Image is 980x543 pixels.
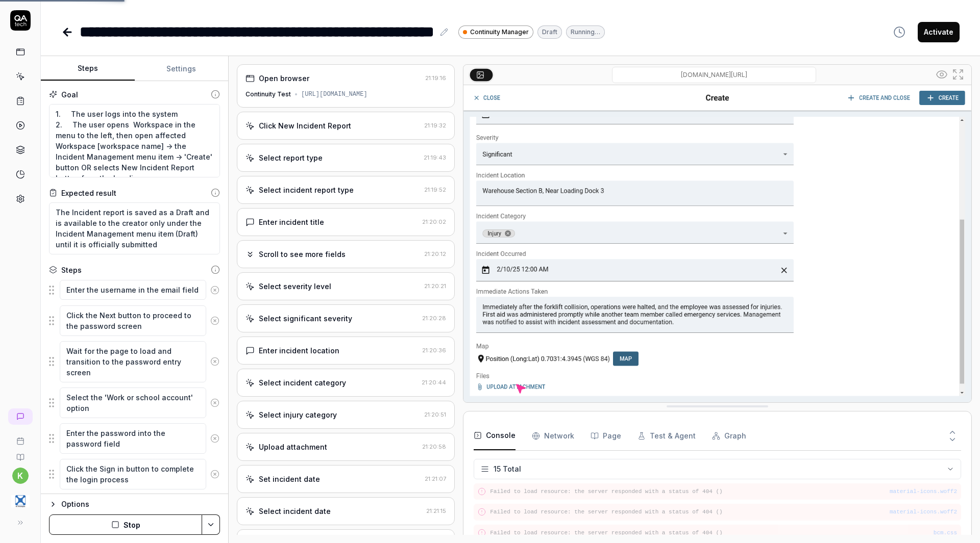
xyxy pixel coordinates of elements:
div: Suggestions [49,387,220,419]
button: Remove step [206,464,224,484]
button: Settings [135,57,229,81]
a: Continuity Manager [458,25,533,39]
div: Enter incident location [259,345,339,356]
button: Steps [41,57,135,81]
time: 21:19:32 [424,122,446,129]
button: View version history [887,22,912,42]
button: material-icons.woff2 [890,487,957,496]
button: Test & Agent [638,422,696,450]
button: Stop [49,514,202,535]
img: 4C Strategies Logo [11,492,30,510]
time: 21:19:52 [424,186,446,193]
button: Remove step [206,393,224,413]
div: Open browser [259,73,309,84]
time: 21:20:21 [424,282,446,290]
div: Options [61,498,220,510]
div: Enter incident title [259,217,324,227]
time: 21:20:02 [422,218,446,225]
span: Continuity Manager [470,28,529,37]
div: Select report type [259,152,323,163]
button: Options [49,498,220,510]
a: Documentation [4,445,36,461]
button: Activate [918,22,960,42]
time: 21:20:58 [422,443,446,450]
button: Page [591,422,621,450]
button: Graph [712,422,746,450]
div: Suggestions [49,305,220,337]
div: Select severity level [259,281,331,292]
div: Expected result [61,188,116,198]
button: Remove step [206,311,224,331]
div: Running… [566,25,605,39]
img: Screenshot [463,85,971,402]
div: Set incident date [259,474,320,484]
div: Select incident date [259,506,331,516]
pre: Failed to load resource: the server responded with a status of 404 () [490,487,957,496]
div: Select incident report type [259,185,354,195]
time: 21:19:16 [425,74,446,82]
div: Suggestions [49,279,220,301]
button: Open in full screen [950,66,966,83]
div: Scroll to see more fields [259,249,346,260]
time: 21:20:28 [422,315,446,322]
button: Console [474,422,516,450]
button: k [12,468,29,484]
button: bcm.css [934,529,957,537]
div: Suggestions [49,341,220,383]
a: Book a call with us [4,429,36,445]
div: Steps [61,265,82,275]
button: 4C Strategies Logo [4,484,36,512]
button: Remove step [206,351,224,372]
time: 21:20:36 [422,347,446,354]
time: 21:21:15 [426,507,446,514]
pre: Failed to load resource: the server responded with a status of 404 () [490,529,957,537]
button: Network [532,422,574,450]
div: Suggestions [49,458,220,490]
div: Click New Incident Report [259,120,351,131]
time: 21:20:51 [424,411,446,418]
time: 21:20:12 [424,250,446,257]
div: Select injury category [259,409,337,420]
div: Suggestions [49,423,220,454]
div: Select significant severity [259,313,352,324]
time: 21:19:43 [424,154,446,161]
time: 21:20:44 [422,379,446,386]
time: 21:21:07 [425,475,446,482]
button: Remove step [206,280,224,300]
div: Goal [61,89,78,100]
div: Continuity Test [246,90,291,99]
div: Select incident category [259,377,346,388]
a: New conversation [8,408,33,425]
div: [URL][DOMAIN_NAME] [301,90,367,99]
button: Remove step [206,428,224,449]
button: Show all interative elements [934,66,950,83]
div: Upload attachment [259,442,327,452]
div: Draft [537,25,562,39]
pre: Failed to load resource: the server responded with a status of 404 () [490,508,957,516]
button: material-icons.woff2 [890,508,957,516]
